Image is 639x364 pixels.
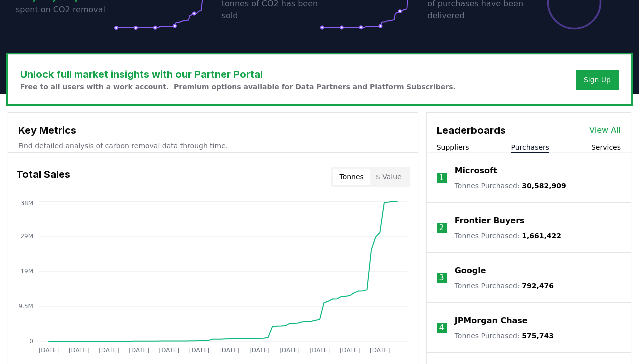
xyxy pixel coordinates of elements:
[310,347,330,354] tspan: [DATE]
[333,169,369,185] button: Tonnes
[18,123,408,138] h3: Key Metrics
[589,124,621,136] a: View All
[249,347,270,354] tspan: [DATE]
[584,75,611,85] a: Sign Up
[439,272,444,284] p: 3
[455,231,561,241] p: Tonnes Purchased :
[437,123,506,138] h3: Leaderboards
[20,67,456,82] h3: Unlock full market insights with our Partner Portal
[159,347,180,354] tspan: [DATE]
[591,142,621,152] button: Services
[16,167,70,187] h3: Total Sales
[511,142,550,152] button: Purchasers
[522,232,561,240] span: 1,661,422
[439,322,444,334] p: 4
[522,332,554,340] span: 575,743
[437,142,469,152] button: Suppliers
[439,172,444,184] p: 1
[189,347,210,354] tspan: [DATE]
[455,215,525,227] a: Frontier Buyers
[370,347,390,354] tspan: [DATE]
[370,169,408,185] button: $ Value
[69,347,89,354] tspan: [DATE]
[455,181,566,191] p: Tonnes Purchased :
[219,347,240,354] tspan: [DATE]
[29,338,33,345] tspan: 0
[19,303,33,310] tspan: 9.5M
[340,347,360,354] tspan: [DATE]
[20,233,33,240] tspan: 29M
[455,315,528,327] a: JPMorgan Chase
[439,222,444,234] p: 2
[522,182,566,190] span: 30,582,909
[455,265,486,277] a: Google
[39,347,59,354] tspan: [DATE]
[576,70,619,90] button: Sign Up
[20,82,456,92] p: Free to all users with a work account. Premium options available for Data Partners and Platform S...
[455,165,497,177] a: Microsoft
[522,282,554,290] span: 792,476
[18,141,408,151] p: Find detailed analysis of carbon removal data through time.
[129,347,149,354] tspan: [DATE]
[16,4,114,16] p: spent on CO2 removal
[279,347,300,354] tspan: [DATE]
[455,331,554,341] p: Tonnes Purchased :
[20,200,33,207] tspan: 38M
[20,268,33,275] tspan: 19M
[455,281,554,291] p: Tonnes Purchased :
[99,347,119,354] tspan: [DATE]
